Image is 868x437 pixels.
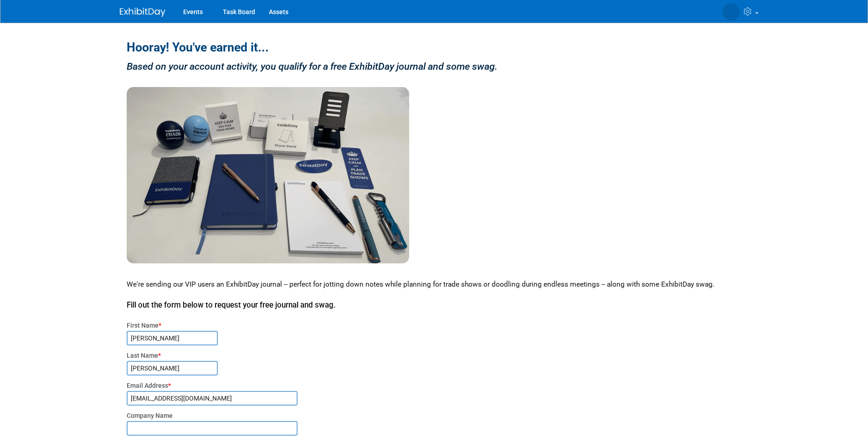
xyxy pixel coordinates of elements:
[127,59,755,73] div: Based on your account activity, you qualify for a free ExhibitDay journal and some swag.
[120,8,165,17] img: ExhibitDay
[127,87,409,263] img: ExhibitDay Swag
[127,381,755,390] div: Email Address
[127,279,755,314] div: We're sending our VIP users an ExhibitDay journal -- perfect for jotting down notes while plannin...
[127,321,755,330] div: First Name
[127,351,755,360] div: Last Name
[127,39,755,56] div: Hooray! You've earned it...
[127,411,755,420] div: Company Name
[127,299,755,310] div: Fill out the form below to request your free journal and swag.
[723,3,740,21] img: Kristin Elliott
